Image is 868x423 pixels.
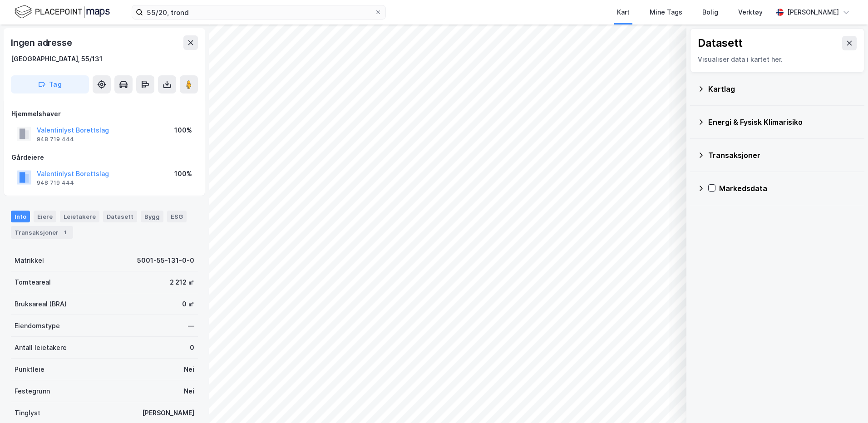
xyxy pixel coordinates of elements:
[11,54,103,64] div: [GEOGRAPHIC_DATA], 55/131
[142,408,194,418] div: [PERSON_NAME]
[170,277,194,288] div: 2 212 ㎡
[103,211,137,222] div: Datasett
[188,320,194,331] div: —
[823,379,868,423] div: Kontrollprogram for chat
[37,136,74,143] div: 948 719 444
[184,386,194,397] div: Nei
[708,84,857,94] div: Kartlag
[11,75,89,93] button: Tag
[60,211,99,222] div: Leietakere
[702,7,718,18] div: Bolig
[15,4,110,20] img: logo.f888ab2527a4732fd821a326f86c7f29.svg
[11,211,30,222] div: Info
[15,364,44,375] div: Punktleie
[174,125,192,136] div: 100%
[15,386,50,397] div: Festegrunn
[60,228,69,237] div: 1
[708,117,857,128] div: Energi & Fysisk Klimarisiko
[137,255,194,266] div: 5001-55-131-0-0
[15,408,40,418] div: Tinglyst
[11,35,74,50] div: Ingen adresse
[11,226,73,239] div: Transaksjoner
[698,54,857,65] div: Visualiser data i kartet her.
[823,379,868,423] iframe: Chat Widget
[650,7,682,18] div: Mine Tags
[15,255,44,266] div: Matrikkel
[617,7,630,18] div: Kart
[15,277,51,288] div: Tomteareal
[141,211,163,222] div: Bygg
[698,36,743,50] div: Datasett
[184,364,194,375] div: Nei
[182,299,194,310] div: 0 ㎡
[11,108,197,119] div: Hjemmelshaver
[167,211,187,222] div: ESG
[15,299,67,310] div: Bruksareal (BRA)
[719,183,857,194] div: Markedsdata
[190,342,194,353] div: 0
[34,211,56,222] div: Eiere
[15,342,67,353] div: Antall leietakere
[15,320,60,331] div: Eiendomstype
[174,168,192,179] div: 100%
[143,5,375,19] input: Søk på adresse, matrikkel, gårdeiere, leietakere eller personer
[738,7,763,18] div: Verktøy
[708,150,857,161] div: Transaksjoner
[37,179,74,187] div: 948 719 444
[787,7,839,18] div: [PERSON_NAME]
[11,152,197,163] div: Gårdeiere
